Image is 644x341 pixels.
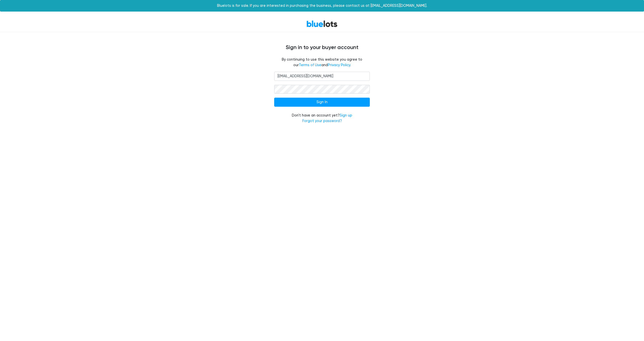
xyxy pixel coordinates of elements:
a: Forgot your password? [302,119,342,123]
input: Email [274,72,370,81]
a: BlueLots [306,20,338,27]
h4: Sign in to your buyer account [171,44,473,51]
a: Sign up [340,113,352,118]
input: Sign In [274,98,370,107]
a: Privacy Policy [328,63,350,67]
div: Don't have an account yet? [274,113,370,124]
a: Terms of Use [299,63,321,67]
fieldset: By continuing to use this website you agree to our and . [274,57,370,68]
